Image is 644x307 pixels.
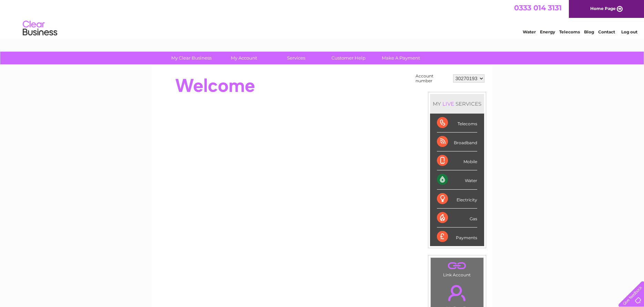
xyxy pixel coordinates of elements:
[559,29,580,34] a: Telecoms
[598,29,615,34] a: Contact
[437,151,477,170] div: Mobile
[320,52,377,64] a: Customer Help
[523,29,536,34] a: Water
[514,3,562,12] a: 0333 014 3131
[437,227,477,246] div: Payments
[432,260,482,272] a: .
[441,100,456,107] div: LIVE
[621,29,637,34] a: Log out
[584,29,594,34] a: Blog
[430,257,484,279] td: Link Account
[372,52,429,64] a: Make A Payment
[22,18,58,39] img: logo.png
[163,52,220,64] a: My Clear Business
[437,209,477,227] div: Gas
[540,29,555,34] a: Energy
[432,281,482,305] a: .
[215,52,272,64] a: My Account
[160,4,485,33] div: Clear Business is a trading name of Verastar Limited (registered in [GEOGRAPHIC_DATA] No. 3667643...
[437,190,477,209] div: Electricity
[268,52,325,64] a: Services
[430,94,484,114] div: MY SERVICES
[437,170,477,189] div: Water
[414,72,451,85] td: Account number
[437,114,477,133] div: Telecoms
[437,133,477,151] div: Broadband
